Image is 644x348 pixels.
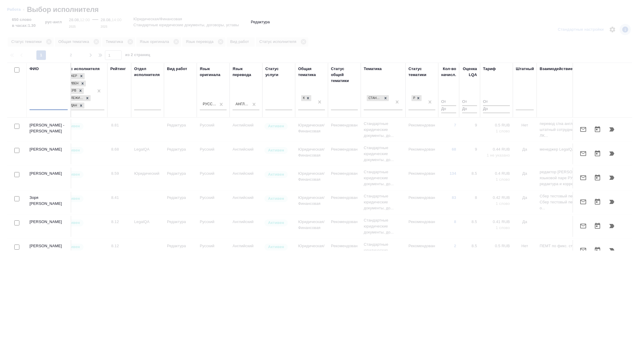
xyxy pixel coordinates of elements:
[411,95,415,101] div: Рекомендован
[576,219,590,233] button: Отправить предложение о работе
[408,66,435,78] div: Статус тематики
[441,106,456,113] input: До
[62,87,84,95] div: Стажер, Активен, Резерв, Подлежит внедрению, Создан
[605,122,619,137] button: Продолжить
[62,102,85,109] div: Стажер, Активен, Резерв, Подлежит внедрению, Создан
[63,95,84,101] div: Подлежит внедрению
[62,72,85,80] div: Стажер, Активен, Резерв, Подлежит внедрению, Создан
[14,148,19,153] input: Выбери исполнителей, чтобы отправить приглашение на работу
[366,95,389,102] div: Стандартные юридические документы, договоры, уставы
[27,143,71,164] td: [PERSON_NAME]
[462,98,477,106] input: От
[167,66,187,72] div: Вид работ
[203,102,216,107] div: Русский
[483,98,510,106] input: От
[233,66,259,78] div: Язык перевода
[14,124,19,129] input: Выбери исполнителей, чтобы отправить приглашение на работу
[590,195,605,209] button: Открыть календарь загрузки
[251,19,270,25] p: Редактура
[14,172,19,177] input: Выбери исполнителей, чтобы отправить приглашение на работу
[27,216,71,237] td: [PERSON_NAME]
[590,171,605,185] button: Открыть календарь загрузки
[27,168,71,188] td: [PERSON_NAME]
[576,171,590,185] button: Отправить предложение о работе
[298,66,325,78] div: Общая тематика
[576,195,590,209] button: Отправить предложение о работе
[265,66,292,78] div: Статус услуги
[441,98,456,106] input: От
[60,66,100,72] div: Статус исполнителя
[301,95,312,102] div: Юридическая/Финансовая
[30,66,39,72] div: ФИО
[441,66,456,78] div: Кол-во начисл.
[590,243,605,257] button: Открыть календарь загрузки
[483,66,496,72] div: Тариф
[301,95,305,101] div: Юридическая/Финансовая
[62,80,86,87] div: Стажер, Активен, Резерв, Подлежит внедрению, Создан
[331,66,358,84] div: Статус общей тематики
[411,95,422,102] div: Рекомендован
[462,106,477,113] input: До
[14,245,19,250] input: Выбери исполнителей, чтобы отправить приглашение на работу
[590,146,605,161] button: Открыть календарь загрузки
[200,66,227,78] div: Язык оригинала
[110,66,126,72] div: Рейтинг
[590,122,605,137] button: Открыть календарь загрузки
[62,95,91,102] div: Стажер, Активен, Резерв, Подлежит внедрению, Создан
[14,220,19,225] input: Выбери исполнителей, чтобы отправить приглашение на работу
[462,66,477,78] div: Оценка LQA
[576,146,590,161] button: Отправить предложение о работе
[576,243,590,257] button: Отправить предложение о работе
[576,122,590,137] button: Отправить предложение о работе
[605,243,619,257] button: Продолжить
[483,106,510,113] input: До
[14,196,19,201] input: Выбери исполнителей, чтобы отправить приглашение на работу
[27,192,71,213] td: Зоря [PERSON_NAME]
[540,66,612,72] div: Взаимодействие и доп. информация
[516,66,534,72] div: Штатный
[236,102,249,107] div: Английский
[367,95,382,101] div: Стандартные юридические документы, договоры, уставы
[134,66,161,78] div: Отдел исполнителя
[605,195,619,209] button: Продолжить
[605,219,619,233] button: Продолжить
[605,171,619,185] button: Продолжить
[605,146,619,161] button: Продолжить
[364,66,382,72] div: Тематика
[27,119,71,140] td: [PERSON_NAME] -[PERSON_NAME]
[590,219,605,233] button: Открыть календарь загрузки
[27,240,71,261] td: [PERSON_NAME]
